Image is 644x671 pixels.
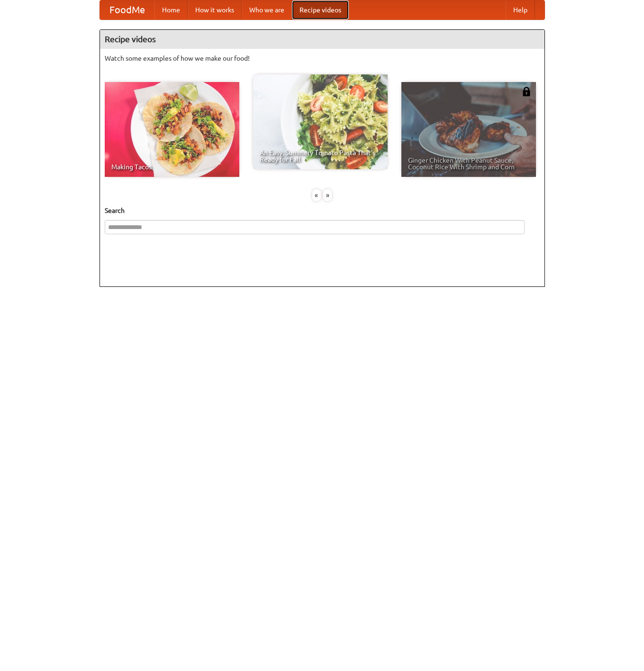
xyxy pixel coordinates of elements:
a: Home [154,0,188,19]
p: Watch some examples of how we make our food! [105,54,540,63]
a: Recipe videos [292,0,349,19]
a: An Easy, Summery Tomato Pasta That's Ready for Fall [253,74,388,169]
a: How it works [188,0,242,19]
h5: Search [105,206,540,215]
span: An Easy, Summery Tomato Pasta That's Ready for Fall [260,149,381,163]
div: « [312,189,321,201]
a: Who we are [242,0,292,19]
h4: Recipe videos [100,30,544,49]
img: 483408.png [522,87,531,96]
a: Help [506,0,535,19]
a: Making Tacos [105,82,239,177]
a: FoodMe [100,0,154,19]
span: Making Tacos [111,164,233,170]
div: » [323,189,332,201]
